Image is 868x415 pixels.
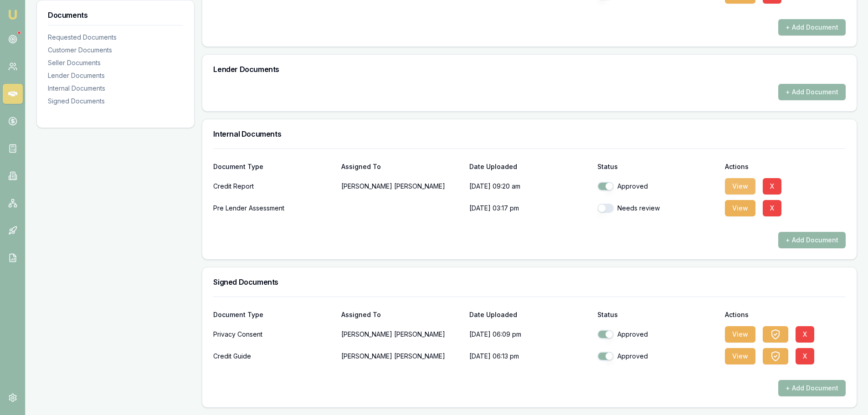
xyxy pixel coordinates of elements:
div: Signed Documents [48,97,183,106]
button: View [725,326,755,343]
h3: Signed Documents [213,278,846,286]
div: Customer Documents [48,46,183,55]
h3: Internal Documents [213,130,846,138]
div: Status [597,164,718,170]
div: Privacy Consent [213,325,334,343]
button: View [725,178,755,195]
button: + Add Document [778,19,846,36]
h3: Documents [48,11,183,19]
button: + Add Document [778,380,846,396]
div: Credit Guide [213,347,334,365]
button: X [763,178,781,195]
img: emu-icon-u.png [7,9,18,20]
button: + Add Document [778,232,846,248]
div: Document Type [213,312,334,318]
div: Lender Documents [48,71,183,80]
div: Actions [725,164,846,170]
div: Requested Documents [48,33,183,42]
div: Actions [725,312,846,318]
div: Status [597,312,718,318]
button: X [763,200,781,216]
div: Seller Documents [48,58,183,67]
div: Pre Lender Assessment [213,199,334,217]
button: View [725,200,755,216]
div: Assigned To [341,164,462,170]
p: [DATE] 03:17 pm [469,199,590,217]
div: Approved [597,182,718,191]
div: Needs review [597,204,718,213]
button: View [725,348,755,364]
h3: Lender Documents [213,66,846,73]
p: [PERSON_NAME] [PERSON_NAME] [341,325,462,343]
p: [DATE] 09:20 am [469,177,590,195]
p: [PERSON_NAME] [PERSON_NAME] [341,177,462,195]
div: Credit Report [213,177,334,195]
button: + Add Document [778,84,846,100]
div: Document Type [213,164,334,170]
div: Approved [597,352,718,361]
p: [DATE] 06:09 pm [469,325,590,343]
p: [DATE] 06:13 pm [469,347,590,365]
p: [PERSON_NAME] [PERSON_NAME] [341,347,462,365]
button: X [796,348,814,364]
div: Internal Documents [48,84,183,93]
div: Assigned To [341,312,462,318]
div: Date Uploaded [469,312,590,318]
div: Approved [597,330,718,339]
div: Date Uploaded [469,164,590,170]
button: X [796,326,814,343]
